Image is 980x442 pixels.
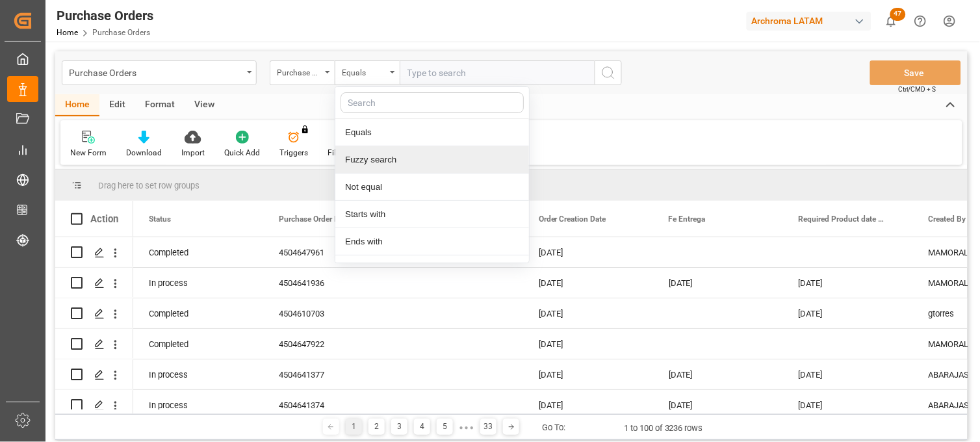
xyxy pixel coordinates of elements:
[55,298,133,329] div: Press SPACE to select this row.
[669,214,706,224] span: Fe Entrega
[414,419,430,435] div: 4
[653,359,783,389] div: [DATE]
[624,422,703,435] div: 1 to 100 of 3236 rows
[870,60,961,85] button: Save
[906,6,935,36] button: Help Center
[55,237,133,268] div: Press SPACE to select this row.
[181,147,205,159] div: Import
[70,147,107,159] div: New Form
[335,146,529,174] div: Fuzzy search
[539,214,606,224] span: Order Creation Date
[783,359,913,389] div: [DATE]
[135,94,185,116] div: Format
[747,8,877,33] button: Archroma LATAM
[133,359,263,389] div: In process
[133,390,263,420] div: In process
[263,268,393,298] div: 4504641936
[69,64,242,80] div: Purchase Orders
[263,359,393,389] div: 4504641377
[90,213,118,225] div: Action
[279,214,361,224] span: Purchase Order Number
[783,390,913,420] div: [DATE]
[877,6,906,36] button: show 47 new notifications
[890,8,906,21] span: 47
[653,268,783,298] div: [DATE]
[263,237,393,267] div: 4504647961
[99,94,135,116] div: Edit
[263,390,393,420] div: 4504641374
[523,298,653,328] div: [DATE]
[437,419,453,435] div: 5
[224,147,260,159] div: Quick Add
[346,419,362,435] div: 1
[368,419,385,435] div: 2
[335,174,529,201] div: Not equal
[783,268,913,298] div: [DATE]
[133,329,263,359] div: Completed
[335,228,529,255] div: Ends with
[783,298,913,328] div: [DATE]
[263,329,393,359] div: 4504647922
[55,359,133,390] div: Press SPACE to select this row.
[185,94,224,116] div: View
[391,419,407,435] div: 3
[335,119,529,146] div: Equals
[929,214,966,224] span: Created By
[98,181,200,190] span: Drag here to set row groups
[57,28,78,37] a: Home
[55,94,99,116] div: Home
[400,60,595,85] input: Type to search
[62,60,257,85] button: open menu
[270,60,335,85] button: open menu
[523,390,653,420] div: [DATE]
[523,359,653,389] div: [DATE]
[480,419,496,435] div: 33
[263,298,393,328] div: 4504610703
[747,12,871,31] div: Archroma LATAM
[799,214,886,224] span: Required Product date (AB)
[126,147,162,159] div: Download
[55,390,133,421] div: Press SPACE to select this row.
[328,147,370,159] div: File Browser
[523,329,653,359] div: [DATE]
[133,268,263,298] div: In process
[277,64,321,79] div: Purchase Order Number
[149,214,171,224] span: Status
[335,60,400,85] button: close menu
[459,422,474,432] div: ● ● ●
[342,64,386,79] div: Equals
[55,268,133,298] div: Press SPACE to select this row.
[341,92,524,113] input: Search
[335,255,529,283] div: Case insensitive equals
[523,237,653,267] div: [DATE]
[335,201,529,228] div: Starts with
[523,268,653,298] div: [DATE]
[595,60,622,85] button: search button
[57,6,153,25] div: Purchase Orders
[653,390,783,420] div: [DATE]
[899,84,936,94] span: Ctrl/CMD + S
[133,298,263,328] div: Completed
[542,421,565,434] div: Go To:
[133,237,263,267] div: Completed
[55,329,133,359] div: Press SPACE to select this row.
